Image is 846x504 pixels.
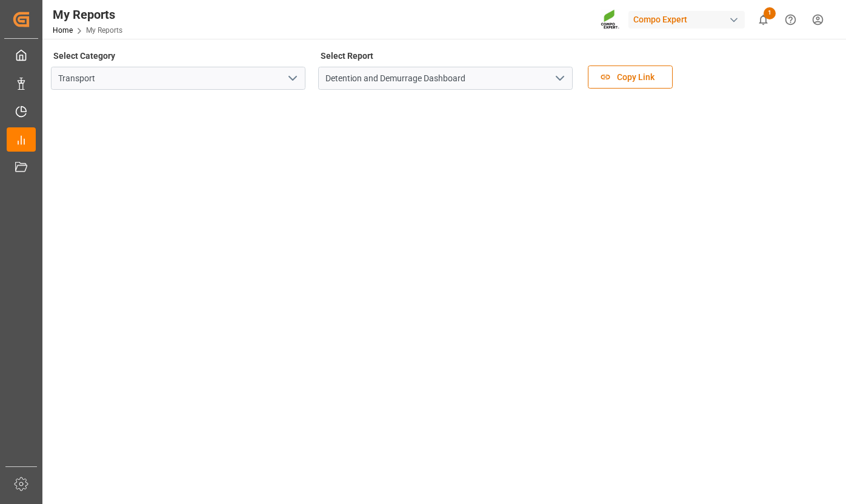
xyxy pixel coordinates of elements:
[283,69,301,88] button: open menu
[550,69,568,88] button: open menu
[51,67,305,90] input: Type to search/select
[628,8,750,31] button: Compo Expert
[777,6,804,33] button: Help Center
[764,7,776,19] span: 1
[750,6,777,33] button: show 1 new notifications
[628,11,745,29] div: Compo Expert
[318,47,375,64] label: Select Report
[611,71,661,84] span: Copy Link
[53,26,73,35] a: Home
[53,5,122,24] div: My Reports
[51,47,117,64] label: Select Category
[318,67,573,90] input: Type to search/select
[588,66,673,89] button: Copy Link
[601,9,620,30] img: Screenshot%202023-09-29%20at%2010.02.21.png_1712312052.png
